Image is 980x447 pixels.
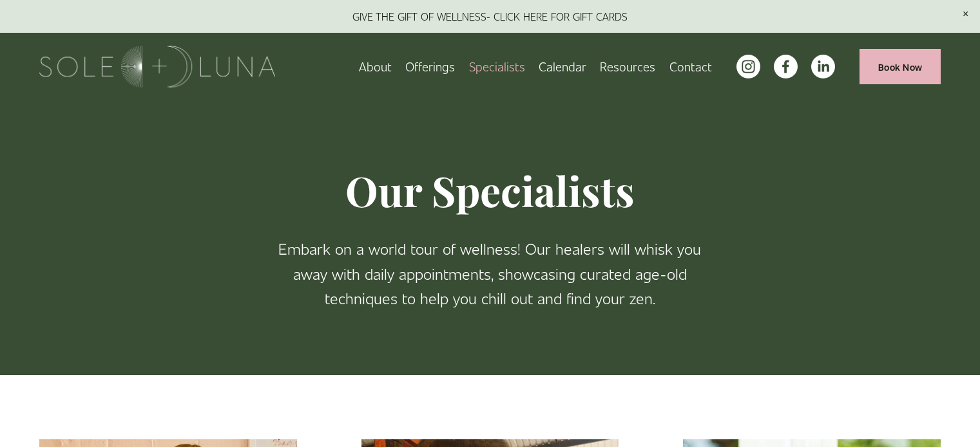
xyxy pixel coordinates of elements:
h1: Our Specialists [265,165,716,216]
a: Contact [669,55,712,78]
a: Specialists [469,55,525,78]
a: LinkedIn [811,55,835,78]
a: Book Now [860,49,941,84]
span: Resources [600,57,655,77]
a: folder dropdown [600,55,655,78]
a: Calendar [539,55,586,78]
span: Offerings [405,57,455,77]
a: instagram-unauth [736,55,760,78]
a: facebook-unauth [774,55,798,78]
a: About [359,55,392,78]
p: Embark on a world tour of wellness! Our healers will whisk you away with daily appointments, show... [265,236,716,310]
a: folder dropdown [405,55,455,78]
img: Sole + Luna [39,46,276,87]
